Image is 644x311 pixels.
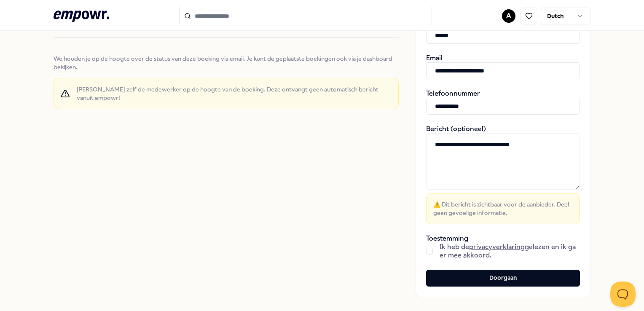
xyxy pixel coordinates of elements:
[426,270,580,287] button: Doorgaan
[426,234,580,260] div: Toestemming
[469,243,525,251] a: privacyverklaring
[426,89,580,115] div: Telefoonnummer
[610,282,636,307] iframe: Help Scout Beacon - Open
[440,243,580,260] span: Ik heb de gelezen en ik ga er mee akkoord.
[433,200,573,217] span: ⚠️ Dit bericht is zichtbaar voor de aanbieder. Deel geen gevoelige informatie.
[426,54,580,79] div: Email
[426,19,580,44] div: Achternaam
[77,85,392,102] span: [PERSON_NAME] zelf de medewerker op de hoogte van de boeking. Deze ontvangt geen automatisch beri...
[426,125,580,224] div: Bericht (optioneel)
[54,54,398,71] span: We houden je op de hoogte over de status van deze boeking via email. Je kunt de geplaatste boekin...
[179,7,432,25] input: Search for products, categories or subcategories
[502,9,515,23] button: A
